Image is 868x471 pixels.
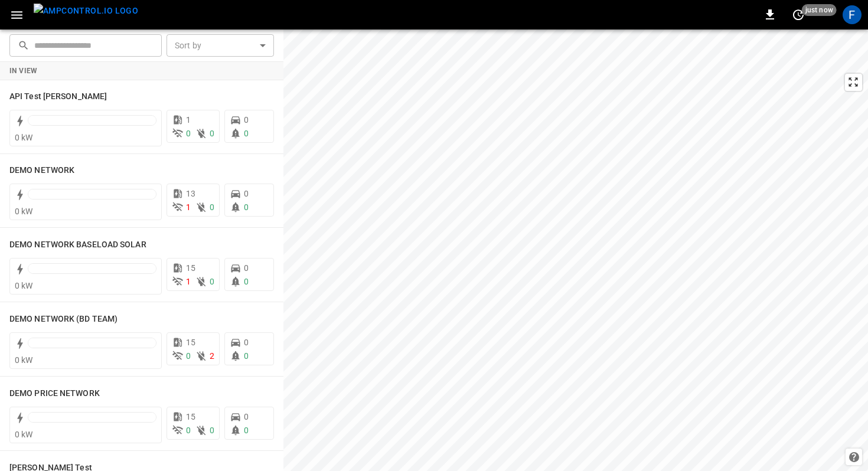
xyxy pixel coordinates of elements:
span: 0 kW [15,207,33,216]
span: 2 [210,351,214,361]
span: 1 [186,277,191,286]
span: 1 [186,202,191,212]
span: 0 kW [15,430,33,439]
span: 0 [244,189,249,198]
h6: DEMO NETWORK [9,164,74,177]
span: 0 kW [15,355,33,365]
span: 0 [244,202,249,212]
span: 0 [210,277,214,286]
span: 0 [186,426,191,435]
span: 0 [210,129,214,138]
button: set refresh interval [789,5,808,24]
span: 13 [186,189,195,198]
canvas: Map [283,30,868,471]
span: 0 [244,129,249,138]
h6: DEMO NETWORK BASELOAD SOLAR [9,238,146,251]
span: 0 kW [15,281,33,290]
span: 1 [186,115,191,125]
span: 0 [186,351,191,361]
span: 15 [186,412,195,421]
span: 0 kW [15,133,33,142]
span: 15 [186,338,195,347]
span: just now [802,4,837,16]
span: 0 [244,351,249,361]
div: profile-icon [843,5,862,24]
span: 0 [244,115,249,125]
span: 0 [244,338,249,347]
h6: API Test Jonas [9,90,107,103]
span: 15 [186,263,195,273]
img: ampcontrol.io logo [34,4,138,18]
span: 0 [244,263,249,273]
span: 0 [244,426,249,435]
span: 0 [244,412,249,421]
span: 0 [210,426,214,435]
h6: DEMO PRICE NETWORK [9,387,100,400]
span: 0 [186,129,191,138]
strong: In View [9,67,38,75]
span: 0 [244,277,249,286]
span: 0 [210,202,214,212]
h6: DEMO NETWORK (BD TEAM) [9,313,118,326]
